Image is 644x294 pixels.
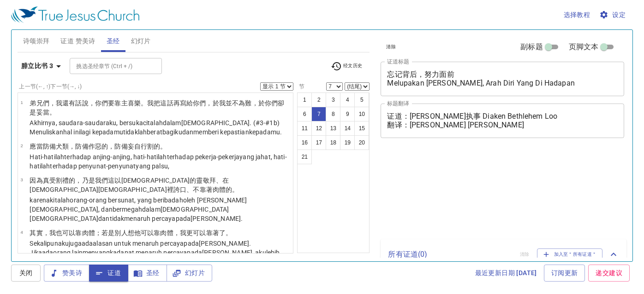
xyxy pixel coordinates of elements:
[63,128,282,136] wg1125: hal ini
[20,177,23,182] span: 3
[30,99,284,116] wg80: ，我還有話說
[544,265,585,282] a: 订阅更新
[89,143,167,150] wg991: 作
[226,186,239,193] wg4561: 的。
[30,240,280,265] wg2539: aku
[174,267,205,279] span: 幻灯片
[30,249,280,265] wg5100: orang lain
[173,186,239,193] wg1722: 誇口
[131,35,151,47] span: 幻灯片
[326,121,340,136] button: 13
[110,215,243,222] wg2532: tidak
[44,265,89,282] button: 赞美诗
[20,143,23,148] span: 2
[30,196,247,222] wg4061: , yang beribadah
[191,215,243,222] wg1722: [PERSON_NAME]
[162,128,282,136] wg3636: bagiku
[19,84,82,89] label: 上一节 (←, ↑) 下一节 (→, ↓)
[167,186,239,193] wg2424: 裡
[354,92,369,107] button: 5
[388,249,513,260] p: 所有证道 ( 0 )
[331,61,363,72] span: 经文历史
[108,143,167,150] wg2556: ，防備
[98,215,243,222] wg2424: dan
[326,92,340,107] button: 3
[30,196,247,222] wg1063: kitalah
[30,206,243,222] wg2316: , dan
[297,150,312,164] button: 21
[537,248,603,260] button: 加入至＂所有证道＂
[30,239,290,266] p: Sekalipun
[297,107,312,121] button: 6
[249,128,282,136] wg804: kepadamu
[182,128,282,136] wg1698: dan
[128,229,232,236] wg243: 想
[95,229,232,236] wg4561: ；若是
[297,84,304,89] label: 节
[30,240,280,265] wg1473: juga
[569,41,599,52] span: 页脚文本
[18,267,33,279] span: 关闭
[377,148,577,236] iframe: from-child
[11,6,139,23] img: True Jesus Church
[69,143,167,150] wg2965: ，防備
[30,228,290,237] p: 其實
[311,135,326,150] button: 17
[340,121,355,136] button: 14
[381,239,626,270] div: 所有证道(0)清除加入至＂所有证道＂
[20,100,23,105] span: 1
[21,60,53,72] b: 腓立比书 3
[30,240,280,265] wg4006: pada
[311,107,326,121] button: 7
[50,162,169,170] wg991: terhadap penyunat-penyunat
[200,186,239,193] wg3756: 靠著
[543,250,597,259] span: 加入至＂所有证道＂
[173,229,232,236] wg4561: ，我
[56,143,167,150] wg991: 犬類
[186,229,232,236] wg1473: 更可以
[564,9,590,21] span: 选择教程
[30,99,284,116] wg3063: ，你們要靠
[56,229,232,236] wg1473: 也
[471,265,541,282] a: 最近更新日期 [DATE]
[354,121,369,136] button: 15
[147,128,282,136] wg3756: berat
[30,177,239,193] wg2249: 這
[30,206,243,222] wg2532: bermegah
[30,99,284,116] wg2962: 喜樂
[520,41,543,52] span: 副标题
[297,135,312,150] button: 16
[551,267,578,279] span: 订阅更新
[128,143,167,150] wg991: 妄自行割的
[95,143,167,150] wg2040: 惡的
[297,121,312,136] button: 11
[30,240,280,265] wg1722: [PERSON_NAME]
[354,135,369,150] button: 20
[20,230,23,235] span: 4
[30,249,280,265] wg243: menyangka
[134,229,232,236] wg1380: 他可以靠
[30,142,290,151] p: 應當防備
[30,153,286,170] wg991: terhadap anjing-anjing
[30,98,290,117] p: 弟兄們
[62,229,232,236] wg2532: 可以
[98,186,239,193] wg5547: [DEMOGRAPHIC_DATA]
[75,229,232,236] wg2192: 靠
[30,240,280,265] wg2532: ada
[213,186,239,193] wg1722: 肉體
[326,135,340,150] button: 18
[387,70,618,87] textarea: 忘记背后，努力面前 Melupakan [PERSON_NAME], Arah Diri Yang Di Hadapan
[30,119,282,136] wg3063: , saudara-saudaraku
[280,128,282,136] wg5213: .
[560,6,594,23] button: 选择教程
[30,249,280,265] wg1487: ada
[597,6,629,23] button: 设定
[167,265,212,282] button: 幻灯片
[30,177,239,193] wg3588: 以[DEMOGRAPHIC_DATA]
[30,152,290,171] p: Hati-hatilah
[241,215,243,222] wg4561: .
[11,265,41,282] button: 关闭
[30,240,280,265] wg2192: alasan untuk menaruh percaya
[311,121,326,136] button: 12
[297,92,312,107] button: 1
